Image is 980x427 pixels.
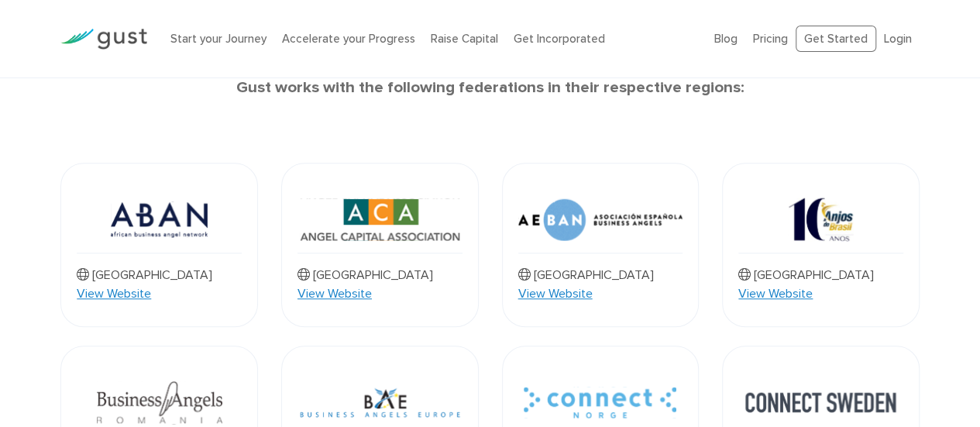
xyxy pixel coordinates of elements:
[60,29,147,50] img: Gust Logo
[111,187,208,253] img: Aban
[514,32,605,46] a: Get Incorporated
[282,32,415,46] a: Accelerate your Progress
[236,77,744,97] strong: Gust works with the following federations in their respective regions:
[297,266,433,284] p: [GEOGRAPHIC_DATA]
[714,32,738,46] a: Blog
[300,187,460,253] img: Aca
[170,32,266,46] a: Start your Journey
[518,266,654,284] p: [GEOGRAPHIC_DATA]
[738,266,874,284] p: [GEOGRAPHIC_DATA]
[518,284,593,303] a: View Website
[738,284,813,303] a: View Website
[77,266,212,284] p: [GEOGRAPHIC_DATA]
[77,284,151,303] a: View Website
[753,32,788,46] a: Pricing
[788,187,854,253] img: 10 Anjo
[796,26,876,53] a: Get Started
[884,32,912,46] a: Login
[431,32,498,46] a: Raise Capital
[518,187,683,253] img: Aeban
[297,284,372,303] a: View Website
